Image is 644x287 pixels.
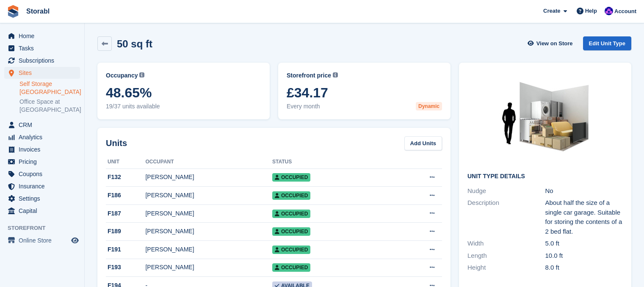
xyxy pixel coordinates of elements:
[19,67,69,79] span: Sites
[467,173,623,180] h2: Unit Type details
[4,67,80,79] a: menu
[106,191,145,200] div: F186
[19,131,69,143] span: Analytics
[543,7,560,15] span: Create
[545,198,623,236] div: About half the size of a single car garage. Suitable for storing the contents of a 2 bed flat.
[416,102,442,110] div: Dynamic
[272,227,310,236] span: Occupied
[404,136,442,150] a: Add Units
[106,227,145,236] div: F189
[467,239,545,248] div: Width
[585,7,597,15] span: Help
[614,7,636,16] span: Account
[333,72,338,77] img: icon-info-grey-7440780725fd019a000dd9b08b2336e03edf1995a4989e88bcd33f0948082b44.svg
[4,193,80,204] a: menu
[272,263,310,272] span: Occupied
[545,186,623,196] div: No
[19,55,69,66] span: Subscriptions
[272,191,310,200] span: Occupied
[106,85,261,100] span: 48.65%
[19,168,69,180] span: Coupons
[4,42,80,54] a: menu
[106,71,138,80] span: Occupancy
[19,205,69,217] span: Capital
[145,191,272,200] div: [PERSON_NAME]
[106,173,145,182] div: F132
[4,30,80,42] a: menu
[145,245,272,254] div: [PERSON_NAME]
[545,239,623,248] div: 5.0 ft
[527,36,576,50] a: View on Store
[272,173,310,182] span: Occupied
[4,55,80,66] a: menu
[19,42,69,54] span: Tasks
[467,186,545,196] div: Nudge
[545,251,623,261] div: 10.0 ft
[19,80,80,96] a: Self Storage [GEOGRAPHIC_DATA]
[605,7,613,15] img: Bailey Hunt
[19,30,69,42] span: Home
[467,263,545,273] div: Height
[19,156,69,168] span: Pricing
[19,193,69,204] span: Settings
[139,72,144,77] img: icon-info-grey-7440780725fd019a000dd9b08b2336e03edf1995a4989e88bcd33f0948082b44.svg
[106,245,145,254] div: F191
[287,71,331,80] span: Storefront price
[7,5,19,18] img: stora-icon-8386f47178a22dfd0bd8f6a31ec36ba5ce8667c1dd55bd0f319d3a0aa187defe.svg
[545,263,623,273] div: 8.0 ft
[467,198,545,236] div: Description
[145,263,272,272] div: [PERSON_NAME]
[536,39,573,48] span: View on Store
[287,85,442,100] span: £34.17
[106,209,145,218] div: F187
[583,36,631,50] a: Edit Unit Type
[482,71,609,166] img: 50-sqft-unit.jpg
[287,102,442,111] span: Every month
[467,251,545,261] div: Length
[19,235,69,246] span: Online Store
[145,209,272,218] div: [PERSON_NAME]
[4,180,80,192] a: menu
[4,119,80,131] a: menu
[70,235,80,246] a: Preview store
[4,168,80,180] a: menu
[272,210,310,218] span: Occupied
[272,155,396,169] th: Status
[19,180,69,192] span: Insurance
[19,98,80,114] a: Office Space at [GEOGRAPHIC_DATA]
[4,205,80,217] a: menu
[23,4,53,18] a: Storabl
[106,102,261,111] span: 19/37 units available
[4,131,80,143] a: menu
[4,235,80,246] a: menu
[8,224,84,232] span: Storefront
[145,227,272,236] div: [PERSON_NAME]
[145,173,272,182] div: [PERSON_NAME]
[117,38,152,50] h2: 50 sq ft
[4,143,80,155] a: menu
[145,155,272,169] th: Occupant
[106,155,145,169] th: Unit
[106,263,145,272] div: F193
[19,143,69,155] span: Invoices
[272,246,310,254] span: Occupied
[106,137,127,149] h2: Units
[4,156,80,168] a: menu
[19,119,69,131] span: CRM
